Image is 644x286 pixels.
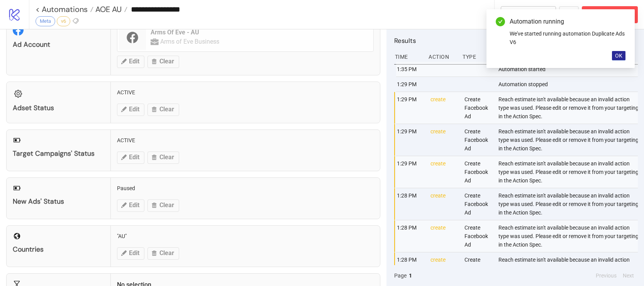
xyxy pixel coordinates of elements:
[396,156,425,188] div: 1:29 PM
[93,5,127,13] a: AOE AU
[36,16,55,26] div: Meta
[464,252,492,284] div: Create Facebook Ad
[396,220,425,252] div: 1:28 PM
[498,252,640,284] div: Reach estimate isn't available because an invalid action type was used. Please edit or remove it ...
[464,188,492,220] div: Create Facebook Ad
[430,252,458,284] div: create
[430,92,458,124] div: create
[620,271,636,280] button: Next
[462,49,490,64] div: Type
[394,49,423,64] div: Time
[498,156,640,188] div: Reach estimate isn't available because an invalid action type was used. Please edit or remove it ...
[582,6,638,23] button: Abort Run
[394,36,638,46] h2: Results
[93,4,122,14] span: AOE AU
[396,92,425,124] div: 1:29 PM
[394,271,407,280] span: Page
[498,220,640,252] div: Reach estimate isn't available because an invalid action type was used. Please edit or remove it ...
[396,252,425,284] div: 1:28 PM
[464,156,492,188] div: Create Facebook Ad
[430,156,458,188] div: create
[430,188,458,220] div: create
[396,188,425,220] div: 1:28 PM
[510,29,625,46] div: We've started running automation Duplicate Ads V6
[593,271,619,280] button: Previous
[498,77,640,92] div: Automation stopped
[496,17,505,26] span: check-circle
[501,6,556,23] button: To Builder
[612,51,625,60] button: OK
[36,5,93,13] a: < Automations
[615,53,622,59] span: OK
[498,124,640,156] div: Reach estimate isn't available because an invalid action type was used. Please edit or remove it ...
[428,49,456,64] div: Action
[396,62,425,77] div: 1:35 PM
[430,220,458,252] div: create
[396,77,425,92] div: 1:29 PM
[464,124,492,156] div: Create Facebook Ad
[498,92,640,124] div: Reach estimate isn't available because an invalid action type was used. Please edit or remove it ...
[498,188,640,220] div: Reach estimate isn't available because an invalid action type was used. Please edit or remove it ...
[57,16,70,26] div: v6
[407,271,414,280] button: 1
[464,220,492,252] div: Create Facebook Ad
[396,124,425,156] div: 1:29 PM
[464,92,492,124] div: Create Facebook Ad
[559,6,579,23] button: ...
[430,124,458,156] div: create
[510,17,625,26] div: Automation running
